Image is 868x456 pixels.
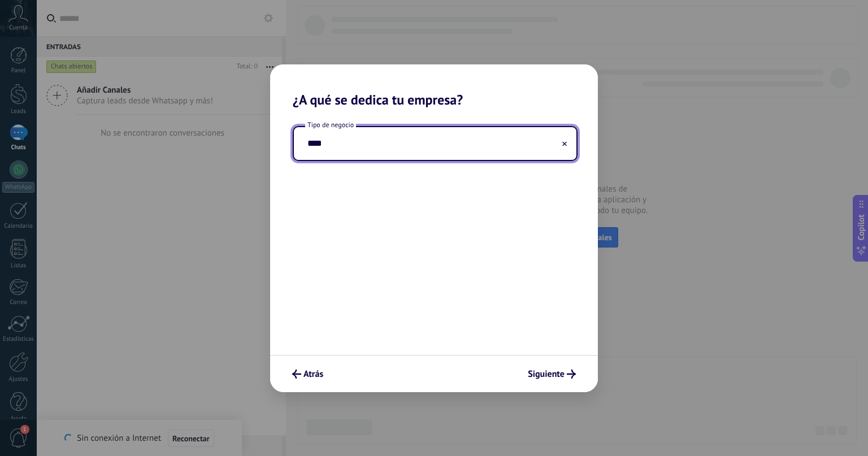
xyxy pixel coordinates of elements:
[305,120,356,130] span: Tipo de negocio
[528,370,565,378] span: Siguiente
[303,370,323,378] span: Atrás
[523,364,581,384] button: Siguiente
[287,364,328,384] button: Atrás
[270,64,598,108] h2: ¿A qué se dedica tu empresa?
